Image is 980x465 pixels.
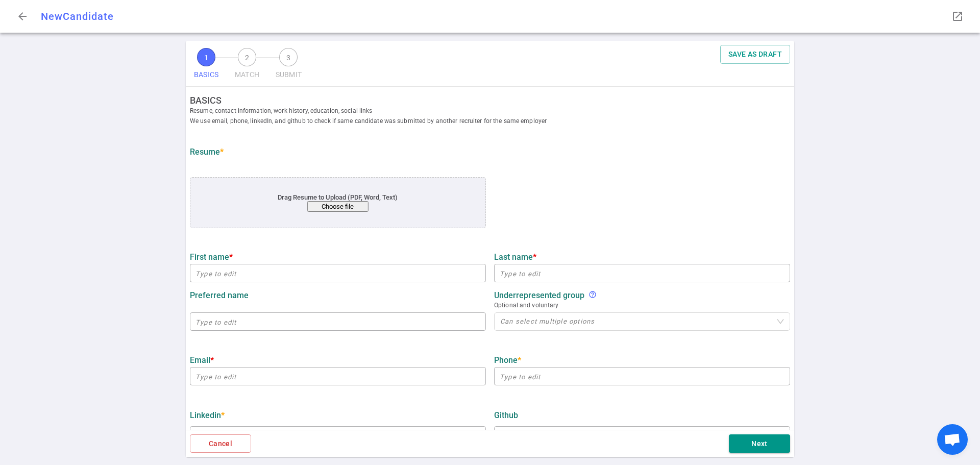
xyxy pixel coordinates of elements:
span: 3 [279,48,298,66]
a: Open chat [937,424,968,455]
i: help_outline [589,290,597,299]
button: 2MATCH [231,45,263,86]
label: Last name [494,252,790,262]
span: BASICS [194,66,218,83]
strong: Underrepresented Group [494,290,584,300]
div: application/pdf, application/msword, .pdf, .doc, .docx, .txt [190,177,486,228]
input: Type to edit [190,265,486,281]
strong: LinkedIn [190,410,225,420]
label: Phone [494,355,790,365]
span: 2 [238,48,256,66]
button: Cancel [190,434,251,453]
input: Type to edit [190,313,486,330]
input: Type to edit [494,427,790,444]
strong: GitHub [494,410,518,420]
span: Optional and voluntary [494,300,790,310]
span: SUBMIT [276,66,302,83]
button: 3SUBMIT [272,45,306,86]
strong: BASICS [190,95,798,106]
span: New Candidate [41,10,114,22]
button: Next [729,434,790,453]
input: Type to edit [190,368,486,384]
button: Open LinkedIn as a popup [947,6,968,27]
button: Choose file [307,201,369,212]
input: Type to edit [190,427,486,444]
span: MATCH [235,66,259,83]
button: SAVE AS DRAFT [720,45,790,64]
button: 1BASICS [190,45,223,86]
span: 1 [197,48,215,66]
strong: Resume [190,147,224,157]
label: Email [190,355,486,365]
span: Resume, contact information, work history, education, social links We use email, phone, linkedIn,... [190,106,798,126]
span: arrow_back [16,10,29,22]
input: Type to edit [494,368,790,384]
div: We support diversity and inclusion to create equitable futures and prohibit discrimination and ha... [589,290,597,300]
strong: Preferred name [190,290,249,300]
span: launch [951,10,964,22]
input: Type to edit [494,265,790,281]
button: Go back [12,6,33,27]
div: Drag Resume to Upload (PDF, Word, Text) [220,193,456,212]
label: First name [190,252,486,262]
